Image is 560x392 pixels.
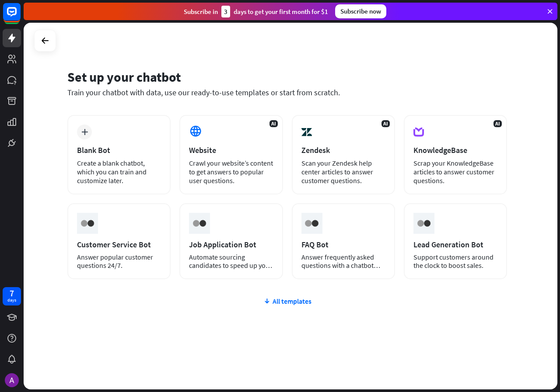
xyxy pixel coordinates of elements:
div: Subscribe in days to get your first month for $1 [184,6,328,17]
a: 7 days [3,287,21,305]
div: Subscribe now [335,4,386,18]
div: 7 [10,289,14,297]
div: 3 [221,6,230,17]
div: days [7,297,16,303]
